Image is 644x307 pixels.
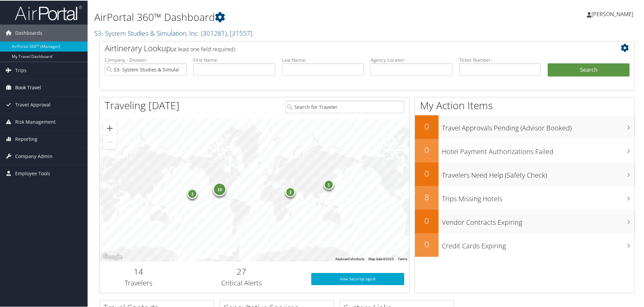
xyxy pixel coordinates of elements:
[415,191,439,202] h2: 8
[442,143,635,156] h3: Hotel Payment Authorizations Failed
[101,252,124,261] a: Open this area in Google Maps (opens a new window)
[15,147,53,164] span: Company Admin
[227,28,252,37] span: , [ 31557 ]
[105,56,187,63] label: Company - Division:
[415,138,635,162] a: 0Hotel Payment Authorizations Failed
[285,100,404,113] input: Search for Traveler
[15,130,37,147] span: Reporting
[415,144,439,155] h2: 0
[415,238,439,249] h2: 0
[282,56,364,63] label: Last Name:
[415,185,635,209] a: 8Trips Missing Hotels
[415,167,439,179] h2: 0
[15,164,50,181] span: Employee Tools
[15,24,42,41] span: Dashboards
[201,28,227,37] span: ( 301281 )
[193,56,275,63] label: First Name:
[15,4,82,20] img: airportal-logo.png
[442,119,635,132] h3: Travel Approvals Pending (Advisor Booked)
[105,265,172,277] h2: 14
[371,56,452,63] label: Agency Locator:
[15,113,56,130] span: Risk Management
[415,233,635,256] a: 0Credit Cards Expiring
[285,186,295,196] div: 2
[101,252,124,261] img: Google
[105,42,585,53] h2: Airtinerary Lookup
[442,190,635,203] h3: Trips Missing Hotels
[323,179,333,189] div: 1
[415,162,635,185] a: 0Travelers Need Help (Safety Check)
[103,135,117,148] button: Zoom out
[105,98,180,112] h1: Traveling [DATE]
[459,56,541,63] label: Ticket Number:
[415,115,635,138] a: 0Travel Approvals Pending (Advisor Booked)
[105,278,172,287] h3: Travelers
[15,96,51,113] span: Travel Approval
[368,256,394,260] span: Map data ©2025
[94,28,252,37] a: S3- System Studies & Simulation, Inc.
[548,63,630,76] button: Search
[182,265,301,277] h2: 27
[171,45,235,52] span: (at least one field required)
[311,272,404,284] a: View SecurityLogic®
[415,98,635,112] h1: My Action Items
[442,237,635,250] h3: Credit Cards Expiring
[94,9,458,24] h1: AirPortal 360™ Dashboard
[182,278,301,287] h3: Critical Alerts
[213,182,226,195] div: 10
[442,214,635,226] h3: Vendor Contracts Expiring
[415,214,439,226] h2: 0
[591,10,633,17] span: [PERSON_NAME]
[415,120,439,131] h2: 0
[103,121,117,134] button: Zoom in
[587,3,640,24] a: [PERSON_NAME]
[187,188,197,198] div: 1
[398,256,407,260] a: Terms (opens in new tab)
[15,61,27,78] span: Trips
[335,256,364,261] button: Keyboard shortcuts
[415,209,635,233] a: 0Vendor Contracts Expiring
[442,166,635,179] h3: Travelers Need Help (Safety Check)
[15,79,41,95] span: Book Travel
